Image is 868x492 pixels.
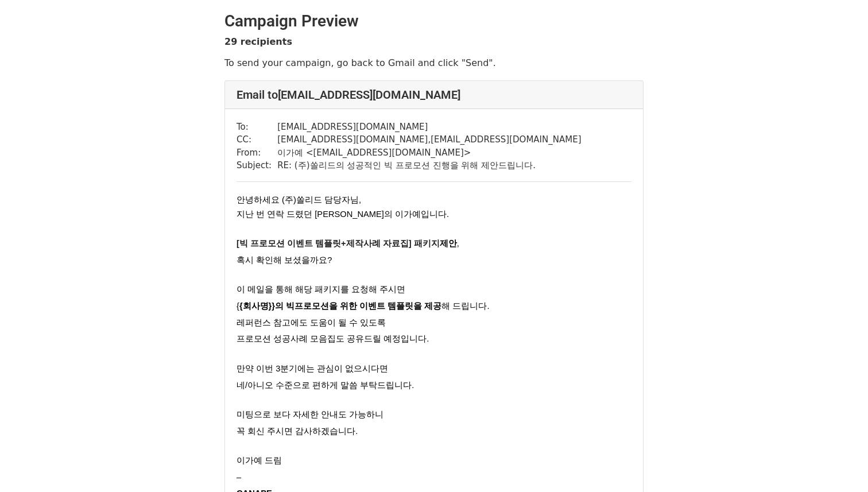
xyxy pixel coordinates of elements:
[277,133,581,146] td: [EMAIL_ADDRESS][DOMAIN_NAME] , [EMAIL_ADDRESS][DOMAIN_NAME]
[224,57,644,69] p: To send your campaign, go back to Gmail and click "Send".
[237,410,383,419] span: 미팅으로 보다 자세한 안내도 가능하니
[440,239,457,248] span: 제안
[224,36,292,47] strong: 29 recipients
[237,146,277,160] td: From:
[237,427,358,436] span: 꼭 회신 주시면 감사하겠습니다.
[237,472,241,482] span: –
[277,146,581,160] td: 이가예 < [EMAIL_ADDRESS][DOMAIN_NAME] >
[224,11,644,31] h2: Campaign Preview
[237,239,440,248] span: [빅 프로모션 이벤트 템플릿+제작사례 자료집] 패키지
[237,210,449,219] span: 지난 번 연락 드렸던 [PERSON_NAME]의 이가예입니다.
[237,381,414,390] span: 네/아니오 수준으로 편하게 말씀 부탁드립니다.
[237,159,277,172] td: Subject:
[239,301,441,311] span: {회사명}}의 빅프로모션을 위한 이벤트 템플릿을 제공
[237,318,386,327] span: 레퍼런스 참고에도 도움이 될 수 있도록
[237,255,332,265] span: 혹시 확인해 보셨을까요?
[237,88,631,102] h4: Email to [EMAIL_ADDRESS][DOMAIN_NAME]
[237,121,277,134] td: To:
[237,334,429,343] span: 프로모션 성공사례 모음집도 공유드릴 예정입니다.
[237,133,277,146] td: CC:
[441,301,489,311] span: 해 드립니다.
[277,159,581,172] td: RE: (주)쏠리드의 성공적인 빅 프로모션 진행을 위해 제안드립니다.
[237,285,405,294] span: 이 메일을 통해 해당 패키지를 요청해 주시면
[237,301,239,311] span: {
[237,195,361,204] span: 안녕하세요 (주)쏠리드 담당자님,
[237,456,282,465] span: 이가예 드림
[237,364,388,373] span: 만약 이번 3분기에는 관심이 없으시다면
[277,121,581,134] td: [EMAIL_ADDRESS][DOMAIN_NAME]
[457,239,459,248] span: ,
